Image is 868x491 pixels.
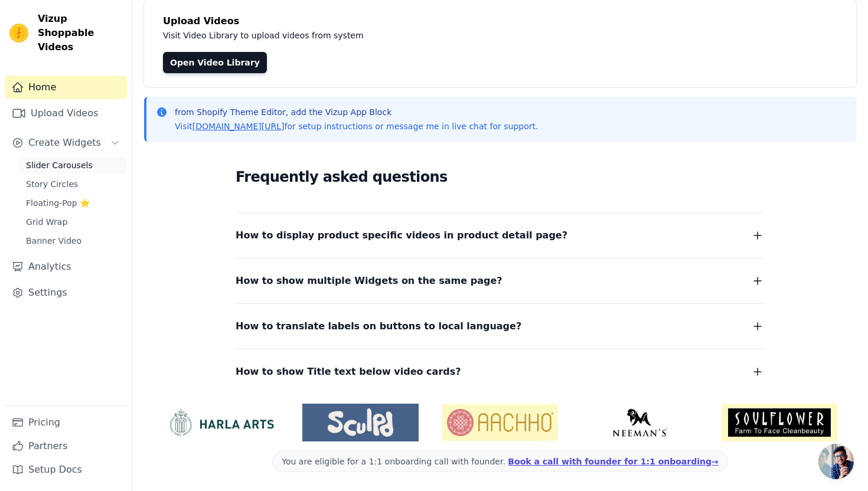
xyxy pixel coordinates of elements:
span: Grid Wrap [26,216,67,228]
span: Banner Video [26,235,81,247]
a: Home [5,76,127,99]
span: How to show multiple Widgets on the same page? [236,273,502,289]
a: Upload Videos [5,102,127,125]
a: Settings [5,281,127,305]
button: How to show multiple Widgets on the same page? [236,273,765,289]
a: Partners [5,434,127,458]
a: [DOMAIN_NAME][URL] [192,122,285,131]
button: How to display product specific videos in product detail page? [236,227,765,244]
button: Create Widgets [5,131,127,155]
a: Pricing [5,411,127,434]
a: Setup Docs [5,458,127,482]
p: from Shopify Theme Editor, add the Vizup App Block [175,106,538,118]
img: Aachho [442,404,558,441]
p: Visit Video Library to upload videos from system [163,28,692,42]
a: Open chat [818,444,854,479]
h4: Upload Videos [163,14,837,28]
img: Sculpd US [302,408,418,437]
button: How to translate labels on buttons to local language? [236,318,765,335]
button: How to show Title text below video cards? [236,364,765,380]
img: Vizup [9,24,28,42]
span: Floating-Pop ⭐ [26,197,90,209]
h2: Frequently asked questions [236,165,765,189]
a: Book a call with founder for 1:1 onboarding [508,457,718,466]
span: Create Widgets [28,136,101,150]
a: Analytics [5,255,127,279]
img: HarlaArts [163,408,279,437]
img: Neeman's [582,408,697,437]
span: How to show Title text below video cards? [236,364,461,380]
a: Slider Carousels [19,157,127,174]
p: Visit for setup instructions or message me in live chat for support. [175,120,538,132]
span: How to translate labels on buttons to local language? [236,318,521,335]
span: How to display product specific videos in product detail page? [236,227,567,244]
a: Grid Wrap [19,214,127,230]
a: Story Circles [19,176,127,192]
a: Banner Video [19,233,127,249]
span: Story Circles [26,178,78,190]
a: Open Video Library [163,52,267,73]
img: Soulflower [722,404,837,441]
span: Slider Carousels [26,159,93,171]
a: Floating-Pop ⭐ [19,195,127,211]
span: Vizup Shoppable Videos [38,12,122,54]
